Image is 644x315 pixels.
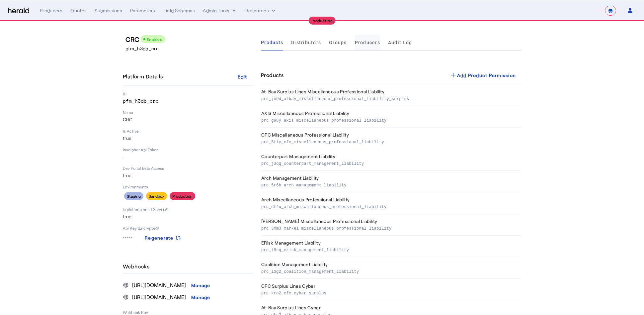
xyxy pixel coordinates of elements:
[123,147,253,152] p: Inscipher Api Token
[261,71,283,79] h4: Products
[8,8,29,14] img: Herald Logo
[186,291,216,303] button: Manage
[261,268,519,274] p: prd_l3g2_coalition_management_liability
[203,7,237,14] button: internal dropdown menu
[245,7,277,14] button: Resources dropdown menu
[124,192,143,200] div: Staging
[123,110,253,115] p: Name
[355,40,380,45] span: Producers
[388,35,412,51] a: Audit Log
[261,214,521,236] th: [PERSON_NAME] Miscellaneous Professional Liability
[139,232,187,244] button: Regenerate
[261,138,519,145] p: prd_5tiy_cfc_miscellaneous_professional_liability
[123,225,253,231] p: Api Key (Encrypted)
[291,35,321,51] a: Distributors
[123,184,253,189] p: Environments
[261,160,519,166] p: prd_j3qq_counterpart_management_liability
[261,149,521,171] th: Counterpart Management Liability
[355,35,380,51] a: Producers
[123,303,253,315] li: Webhook Key
[123,154,253,160] p: -
[123,98,253,104] p: pfm_h3db_crc
[261,203,519,210] p: prd_dt4u_arch_miscellaneous_professional_liability
[449,71,457,79] mat-icon: add
[163,7,195,14] div: Field Schemas
[123,207,253,212] p: Is platform on ID Service?
[123,72,165,80] h4: Platform Details
[132,281,186,289] span: [URL][DOMAIN_NAME]
[70,7,87,14] div: Quotes
[123,172,253,179] p: true
[186,279,216,291] button: Manage
[123,91,253,96] p: ID
[261,225,519,231] p: prd_3mm3_markel_miscellaneous_professional_liability
[132,293,186,301] span: [URL][DOMAIN_NAME]
[261,95,519,102] p: prd_je9d_atbay_miscellaneous_professional_liability_surplus
[261,192,521,214] th: Arch Miscellaneous Professional Liability
[130,7,155,14] div: Parameters
[123,213,253,220] p: true
[238,73,247,80] div: Edit
[329,40,347,45] span: Groups
[170,192,195,200] div: Production
[261,236,521,257] th: ERisk Management Liability
[261,171,521,192] th: Arch Management Liability
[123,262,152,270] h4: Webhooks
[191,294,210,301] div: Manage
[40,7,62,14] div: Producers
[191,282,210,289] div: Manage
[261,279,521,300] th: CFC Surplus Lines Cyber
[261,84,521,106] th: At-Bay Surplus Lines Miscellaneous Professional Liability
[261,181,519,188] p: prd_5r6h_arch_management_liability
[444,69,522,81] button: Add Product Permission
[125,35,256,44] h3: CRC
[125,45,256,52] p: pfm_h3db_crc
[329,35,347,51] a: Groups
[147,37,163,42] span: Enabled
[291,40,321,45] span: Distributors
[145,235,174,241] span: Regenerate
[388,40,412,45] span: Audit Log
[123,135,253,142] p: true
[261,246,519,253] p: prd_i9sq_erisk_management_liability
[95,7,122,14] div: Submissions
[261,117,519,123] p: prd_g98y_axis_miscellaneous_professional_liability
[449,71,516,79] div: Add Product Permission
[261,289,519,296] p: prd_kro2_cfc_cyber_surplus
[146,192,167,200] div: Sandbox
[261,40,283,45] span: Products
[309,17,335,25] div: Production
[261,128,521,149] th: CFC Miscellaneous Professional Liability
[123,128,253,134] p: Is Active
[123,165,253,171] p: Dev Portal Beta Access
[232,70,253,82] button: Edit
[261,35,283,51] a: Products
[261,106,521,128] th: AXIS Miscellaneous Professional Liability
[123,116,253,123] p: CRC
[261,257,521,279] th: Coalition Management Liability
